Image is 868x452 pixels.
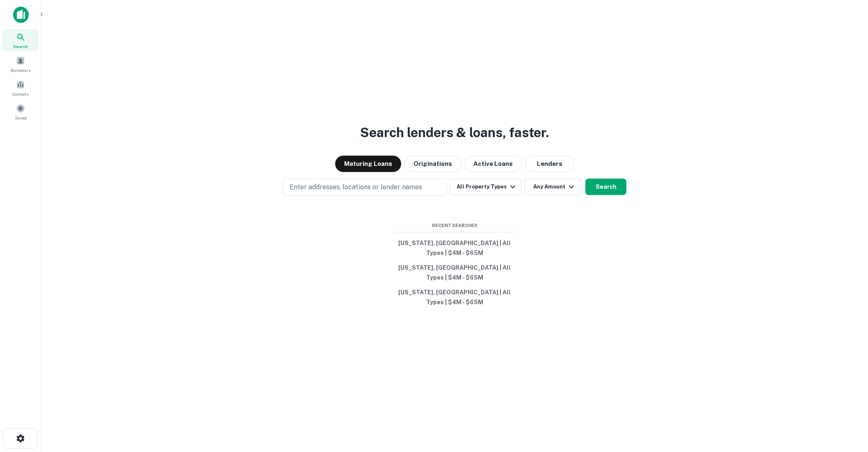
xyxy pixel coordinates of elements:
[360,123,549,142] h3: Search lenders & loans, faster.
[525,156,574,172] button: Lenders
[404,156,461,172] button: Originations
[15,115,27,121] span: Saved
[283,179,447,196] button: Enter addresses, locations or lender names
[290,182,422,192] p: Enter addresses, locations or lender names
[827,386,868,426] iframe: Chat Widget
[585,179,626,195] button: Search
[2,53,39,75] a: Borrowers
[393,285,516,310] button: [US_STATE], [GEOGRAPHIC_DATA] | All Types | $4M - $65M
[12,91,29,97] span: Contacts
[335,156,401,172] button: Maturing Loans
[464,156,522,172] button: Active Loans
[13,7,29,23] img: capitalize-icon.png
[11,67,30,73] span: Borrowers
[2,29,39,51] a: Search
[450,179,521,195] button: All Property Types
[2,101,39,123] a: Saved
[393,236,516,260] button: [US_STATE], [GEOGRAPHIC_DATA] | All Types | $4M - $65M
[2,77,39,99] a: Contacts
[393,260,516,285] button: [US_STATE], [GEOGRAPHIC_DATA] | All Types | $4M - $65M
[393,222,516,229] span: Recent Searches
[13,43,28,50] span: Search
[525,179,582,195] button: Any Amount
